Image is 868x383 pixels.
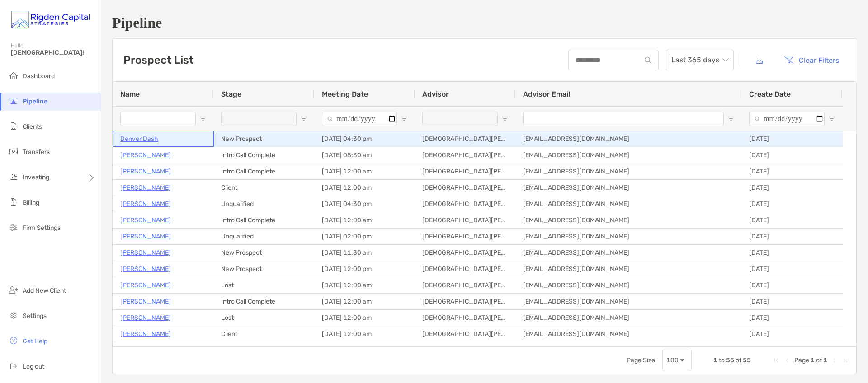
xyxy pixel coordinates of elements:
span: of [816,356,822,364]
div: New Prospect [214,131,315,147]
div: [DATE] [742,326,843,342]
div: [DATE] 12:00 pm [315,261,415,277]
a: [PERSON_NAME] [120,149,171,161]
img: dashboard icon [8,70,19,81]
div: [EMAIL_ADDRESS][DOMAIN_NAME] [516,212,742,228]
div: [EMAIL_ADDRESS][DOMAIN_NAME] [516,310,742,326]
div: [EMAIL_ADDRESS][DOMAIN_NAME] [516,229,742,244]
span: Investing [23,173,49,181]
div: [DATE] 02:00 pm [315,229,415,244]
input: Create Date Filter Input [749,112,825,126]
button: Open Filter Menu [501,115,509,122]
div: [DATE] 11:30 am [315,245,415,261]
a: [PERSON_NAME] [120,198,171,210]
div: [DEMOGRAPHIC_DATA][PERSON_NAME], CFP® [415,326,516,342]
div: Client [214,326,315,342]
span: Settings [23,312,47,320]
div: Unqualified [214,342,315,358]
a: [PERSON_NAME] [120,312,171,323]
button: Clear Filters [777,50,846,70]
div: [DATE] 04:30 pm [315,196,415,212]
div: Lost [214,310,315,326]
span: 1 [713,356,717,364]
span: Last 365 days [671,50,728,70]
div: Page Size: [627,356,657,364]
div: [EMAIL_ADDRESS][DOMAIN_NAME] [516,277,742,293]
span: Add New Client [23,287,66,294]
span: Advisor [422,90,449,98]
span: Billing [23,199,39,206]
p: [PERSON_NAME] [120,166,171,177]
div: [DEMOGRAPHIC_DATA][PERSON_NAME], CFP® [415,294,516,309]
span: Advisor Email [523,90,570,98]
a: [PERSON_NAME] [120,280,171,291]
span: Firm Settings [23,224,61,232]
a: [PERSON_NAME] [120,263,171,275]
input: Name Filter Input [120,112,196,126]
div: [DATE] [742,245,843,261]
div: [EMAIL_ADDRESS][DOMAIN_NAME] [516,180,742,196]
div: [DATE] 08:30 am [315,147,415,163]
p: [PERSON_NAME] [120,296,171,307]
input: Meeting Date Filter Input [322,112,397,126]
img: input icon [645,57,651,64]
span: of [736,356,741,364]
div: [DATE] [742,180,843,196]
div: Intro Call Complete [214,147,315,163]
h1: Pipeline [112,14,857,31]
div: Unqualified [214,229,315,244]
div: [DEMOGRAPHIC_DATA][PERSON_NAME], CFP® [415,147,516,163]
div: [DATE] 12:00 am [315,326,415,342]
p: [PERSON_NAME] [120,328,171,340]
div: New Prospect [214,261,315,277]
div: [DEMOGRAPHIC_DATA][PERSON_NAME], CFP® [415,277,516,293]
div: Previous Page [783,357,791,364]
div: [EMAIL_ADDRESS][DOMAIN_NAME] [516,131,742,147]
h3: Prospect List [123,54,193,66]
div: Intro Call Complete [214,294,315,309]
div: [DATE] 12:00 am [315,180,415,196]
div: Page Size [662,350,692,371]
div: [DEMOGRAPHIC_DATA][PERSON_NAME], CFP® [415,245,516,261]
button: Open Filter Menu [300,115,307,122]
a: Denver Dash [120,133,158,145]
div: [DATE] [742,261,843,277]
div: [DATE] [742,342,843,358]
img: transfers icon [8,146,19,157]
img: pipeline icon [8,95,19,106]
div: [DATE] 12:00 am [315,277,415,293]
div: Intro Call Complete [214,163,315,179]
button: Open Filter Menu [401,115,408,122]
span: Log out [23,363,44,370]
span: Name [120,90,140,98]
div: [DATE] [742,294,843,309]
div: [DATE] 12:00 am [315,294,415,309]
img: settings icon [8,310,19,321]
span: Meeting Date [322,90,368,98]
div: Next Page [831,357,838,364]
div: [DATE] 12:00 am [315,163,415,179]
span: to [719,356,725,364]
p: [PERSON_NAME] [120,345,171,356]
div: [EMAIL_ADDRESS][DOMAIN_NAME] [516,196,742,212]
div: First Page [773,357,780,364]
button: Open Filter Menu [199,115,207,122]
div: [EMAIL_ADDRESS][DOMAIN_NAME] [516,245,742,261]
span: Transfers [23,148,50,156]
span: Pipeline [23,98,47,105]
p: [PERSON_NAME] [120,215,171,226]
img: billing icon [8,196,19,207]
div: [DATE] [742,310,843,326]
span: 1 [823,356,827,364]
div: [DEMOGRAPHIC_DATA][PERSON_NAME], CFP® [415,229,516,244]
span: 1 [811,356,815,364]
p: [PERSON_NAME] [120,182,171,193]
div: Intro Call Complete [214,212,315,228]
div: [DEMOGRAPHIC_DATA][PERSON_NAME], CFP® [415,212,516,228]
div: 100 [666,356,679,364]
